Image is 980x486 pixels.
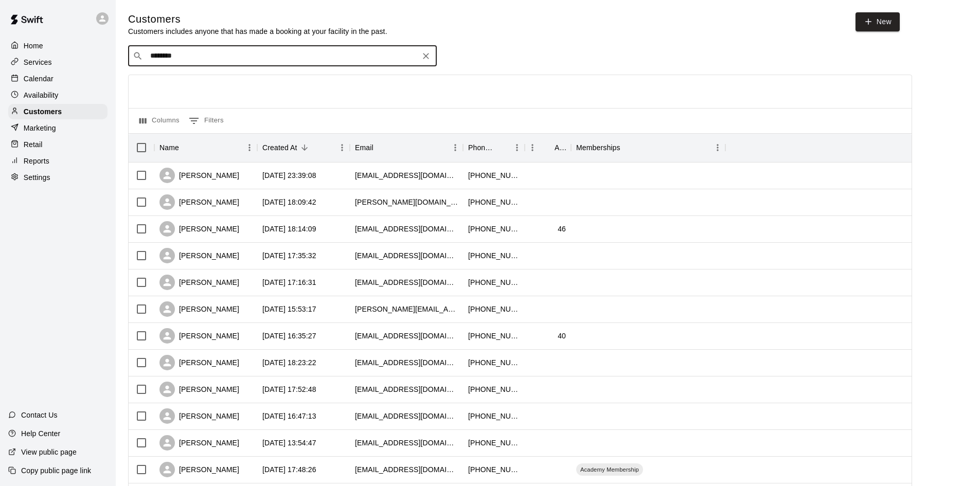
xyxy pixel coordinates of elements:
[159,275,239,290] div: [PERSON_NAME]
[128,46,437,66] div: Search customers by name or email
[21,410,58,420] p: Contact Us
[571,133,725,162] div: Memberships
[468,438,520,448] div: +18638992362
[355,464,458,475] div: ruthly0309@gmail.com
[558,224,566,234] div: 46
[8,153,108,169] div: Reports
[262,133,297,162] div: Created At
[8,137,108,152] a: Retail
[24,57,52,67] p: Services
[355,438,458,448] div: jessicajames626@gmail.com
[297,140,312,155] button: Sort
[8,87,108,103] a: Availability
[21,428,60,439] p: Help Center
[355,197,458,207] div: brekke.ki@gmail.com
[355,277,458,287] div: latin.flower1992@gmail.com
[159,221,239,237] div: [PERSON_NAME]
[710,140,725,155] button: Menu
[262,197,316,207] div: 2025-10-11 18:09:42
[334,140,350,155] button: Menu
[525,133,571,162] div: Age
[257,133,350,162] div: Created At
[463,133,525,162] div: Phone Number
[159,355,239,370] div: [PERSON_NAME]
[350,133,463,162] div: Email
[137,113,182,129] button: Select columns
[576,463,643,476] div: Academy Membership
[186,113,226,129] button: Show filters
[620,140,635,155] button: Sort
[262,250,316,261] div: 2025-10-10 17:35:32
[159,328,239,344] div: [PERSON_NAME]
[355,250,458,261] div: pg11480@gmail.com
[128,12,387,26] h5: Customers
[509,140,525,155] button: Menu
[576,133,620,162] div: Memberships
[154,133,257,162] div: Name
[8,71,108,86] a: Calendar
[262,357,316,368] div: 2025-10-08 18:23:22
[262,224,316,234] div: 2025-10-10 18:14:09
[262,464,316,475] div: 2025-10-07 17:48:26
[159,168,239,183] div: [PERSON_NAME]
[468,224,520,234] div: +18636404353
[448,140,463,155] button: Menu
[159,435,239,451] div: [PERSON_NAME]
[262,304,316,314] div: 2025-10-10 15:53:17
[24,106,62,117] p: Customers
[159,462,239,477] div: [PERSON_NAME]
[355,224,458,234] div: starrbarham@gmail.com
[24,41,43,51] p: Home
[24,74,54,84] p: Calendar
[355,304,458,314] div: harry.jenn@gmail.com
[468,277,520,287] div: +18137581862
[262,331,316,341] div: 2025-10-09 16:35:27
[468,133,495,162] div: Phone Number
[159,194,239,210] div: [PERSON_NAME]
[540,140,555,155] button: Sort
[179,140,193,155] button: Sort
[262,438,316,448] div: 2025-10-08 13:54:47
[159,248,239,263] div: [PERSON_NAME]
[21,447,77,457] p: View public page
[159,133,179,162] div: Name
[355,411,458,421] div: amandavanmeter87@yahoo.com
[8,120,108,136] a: Marketing
[355,384,458,394] div: lorieveridge7375@gmail.com
[355,357,458,368] div: brober26@fau.edu
[24,156,49,166] p: Reports
[355,331,458,341] div: kelleyguthrie33@gmail.com
[159,408,239,424] div: [PERSON_NAME]
[24,139,43,150] p: Retail
[262,411,316,421] div: 2025-10-08 16:47:13
[468,250,520,261] div: +13058018044
[24,172,50,183] p: Settings
[262,170,316,181] div: 2025-10-12 23:39:08
[495,140,509,155] button: Sort
[8,55,108,70] a: Services
[24,123,56,133] p: Marketing
[856,12,900,31] a: New
[8,104,108,119] a: Customers
[355,133,373,162] div: Email
[468,411,520,421] div: +18637979139
[128,26,387,37] p: Customers includes anyone that has made a booking at your facility in the past.
[419,49,433,63] button: Clear
[8,38,108,53] a: Home
[468,170,520,181] div: +18138426777
[373,140,388,155] button: Sort
[555,133,566,162] div: Age
[8,170,108,185] a: Settings
[468,464,520,475] div: +14074583746
[468,384,520,394] div: +18135854373
[558,331,566,341] div: 40
[576,465,643,474] span: Academy Membership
